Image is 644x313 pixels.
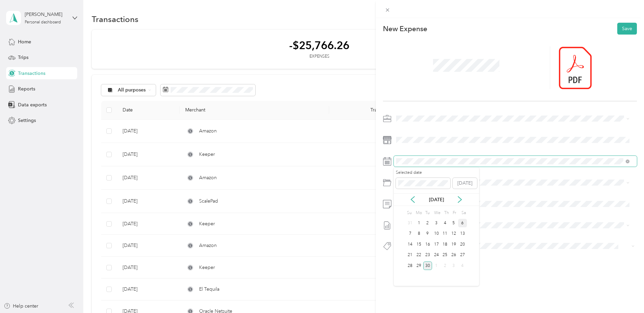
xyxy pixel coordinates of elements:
[406,219,415,227] div: 31
[406,240,415,249] div: 14
[433,208,441,218] div: We
[452,208,458,218] div: Fr
[423,219,432,227] div: 2
[441,251,449,259] div: 25
[414,251,423,259] div: 22
[441,262,449,270] div: 2
[432,230,441,238] div: 10
[606,275,644,313] iframe: Everlance-gr Chat Button Frame
[443,208,449,218] div: Th
[414,208,422,218] div: Mo
[453,178,477,189] button: [DATE]
[458,219,467,227] div: 6
[432,219,441,227] div: 3
[396,170,450,176] label: Selected date
[424,208,431,218] div: Tu
[432,240,441,249] div: 17
[423,240,432,249] div: 16
[441,230,449,238] div: 11
[449,251,458,259] div: 26
[383,24,427,34] p: New Expense
[414,240,423,249] div: 15
[458,230,467,238] div: 13
[414,262,423,270] div: 29
[423,262,432,270] div: 30
[406,208,412,218] div: Su
[458,262,467,270] div: 4
[406,251,415,259] div: 21
[441,219,449,227] div: 4
[414,230,423,238] div: 8
[406,230,415,238] div: 7
[441,240,449,249] div: 18
[423,251,432,259] div: 23
[449,230,458,238] div: 12
[432,262,441,270] div: 1
[460,208,467,218] div: Sa
[458,251,467,259] div: 27
[414,219,423,227] div: 1
[617,23,637,35] button: Save
[423,230,432,238] div: 9
[449,240,458,249] div: 19
[449,262,458,270] div: 3
[422,196,451,203] p: [DATE]
[432,251,441,259] div: 24
[449,219,458,227] div: 5
[458,240,467,249] div: 20
[406,262,415,270] div: 28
